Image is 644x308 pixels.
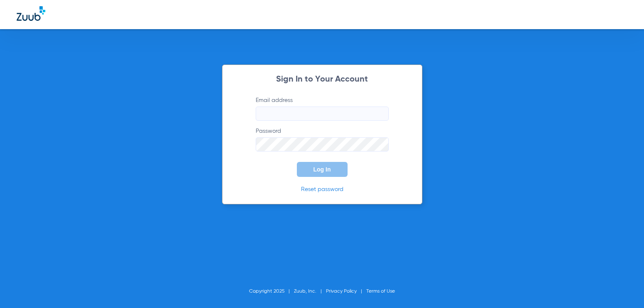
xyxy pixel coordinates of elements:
label: Password [256,127,389,152]
input: Email address [256,107,389,121]
a: Reset password [301,186,343,192]
span: Log In [313,166,331,173]
a: Terms of Use [366,289,395,294]
label: Email address [256,96,389,121]
h2: Sign In to Your Account [243,75,401,84]
a: Privacy Policy [326,289,357,294]
li: Zuub, Inc. [294,287,326,296]
li: Copyright 2025 [249,287,294,296]
img: Zuub Logo [17,6,45,21]
button: Log In [297,162,348,177]
input: Password [256,137,389,152]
